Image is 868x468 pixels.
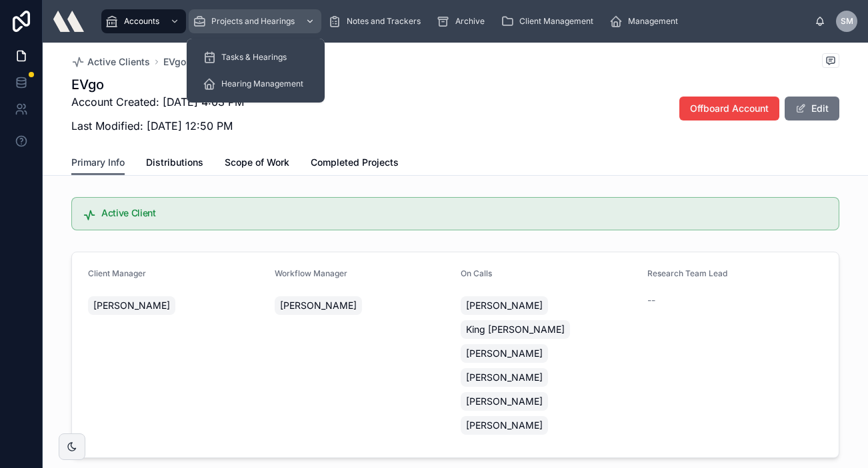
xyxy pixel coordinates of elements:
[497,9,603,33] a: Client Management
[628,16,678,27] span: Management
[841,16,853,27] span: SM
[189,9,321,33] a: Projects and Hearings
[71,75,244,94] h1: EVgo
[101,208,828,218] h5: Active Client
[93,299,170,312] span: [PERSON_NAME]
[466,323,565,336] span: King [PERSON_NAME]
[280,299,357,312] span: [PERSON_NAME]
[146,156,203,169] span: Distributions
[647,268,727,278] span: Research Team Lead
[461,268,492,278] span: On Calls
[225,150,289,177] a: Scope of Work
[690,102,769,115] span: Offboard Account
[466,299,543,312] span: [PERSON_NAME]
[71,150,125,176] a: Primary Info
[71,55,150,69] a: Active Clients
[146,150,203,177] a: Distributions
[87,55,150,69] span: Active Clients
[466,371,543,384] span: [PERSON_NAME]
[53,11,84,32] img: App logo
[163,55,186,69] a: EVgo
[311,150,399,177] a: Completed Projects
[195,45,317,69] a: Tasks & Hearings
[275,268,347,278] span: Workflow Manager
[211,16,295,27] span: Projects and Hearings
[519,16,593,27] span: Client Management
[324,9,430,33] a: Notes and Trackers
[455,16,485,27] span: Archive
[221,79,303,89] span: Hearing Management
[95,7,815,36] div: scrollable content
[71,118,244,134] p: Last Modified: [DATE] 12:50 PM
[311,156,399,169] span: Completed Projects
[466,419,543,432] span: [PERSON_NAME]
[466,347,543,360] span: [PERSON_NAME]
[647,294,655,307] span: --
[347,16,421,27] span: Notes and Trackers
[71,156,125,169] span: Primary Info
[101,9,186,33] a: Accounts
[221,52,287,63] span: Tasks & Hearings
[124,16,159,27] span: Accounts
[195,72,317,96] a: Hearing Management
[71,94,244,110] p: Account Created: [DATE] 4:03 PM
[605,9,687,33] a: Management
[679,97,779,120] button: Offboard Account
[433,9,494,33] a: Archive
[225,156,289,169] span: Scope of Work
[88,268,146,278] span: Client Manager
[466,395,543,408] span: [PERSON_NAME]
[785,97,839,120] button: Edit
